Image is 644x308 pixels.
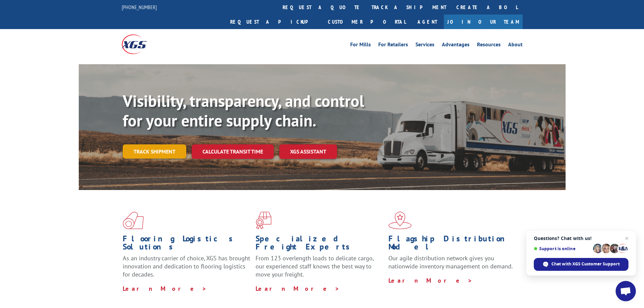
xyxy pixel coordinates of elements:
p: From 123 overlength loads to delicate cargo, our experienced staff knows the best way to move you... [256,254,383,284]
a: [PHONE_NUMBER] [122,4,157,10]
span: Our agile distribution network gives you nationwide inventory management on demand. [388,254,513,270]
img: xgs-icon-flagship-distribution-model-red [388,212,412,229]
img: xgs-icon-focused-on-flooring-red [256,212,271,229]
a: XGS ASSISTANT [279,144,337,159]
div: Chat with XGS Customer Support [534,258,628,271]
a: Track shipment [123,144,186,159]
span: Questions? Chat with us! [534,236,628,241]
a: For Retailers [378,42,408,49]
a: Join Our Team [444,15,523,29]
a: About [508,42,523,49]
a: Agent [411,15,444,29]
a: Advantages [442,42,470,49]
h1: Flooring Logistics Solutions [123,235,251,254]
b: Visibility, transparency, and control for your entire supply chain. [123,90,364,131]
h1: Specialized Freight Experts [256,235,383,254]
div: Open chat [616,281,636,301]
a: Customer Portal [323,15,411,29]
span: Close chat [623,234,631,242]
img: xgs-icon-total-supply-chain-intelligence-red [123,212,144,229]
a: Calculate transit time [192,144,274,159]
span: Support is online [534,246,591,251]
a: Learn More > [388,277,473,284]
span: As an industry carrier of choice, XGS has brought innovation and dedication to flooring logistics... [123,254,250,278]
h1: Flagship Distribution Model [388,235,516,254]
a: Learn More > [123,285,207,292]
a: Resources [477,42,501,49]
a: Request a pickup [225,15,323,29]
a: Learn More > [256,285,340,292]
a: Services [415,42,434,49]
span: Chat with XGS Customer Support [551,261,620,267]
a: For Mills [350,42,371,49]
